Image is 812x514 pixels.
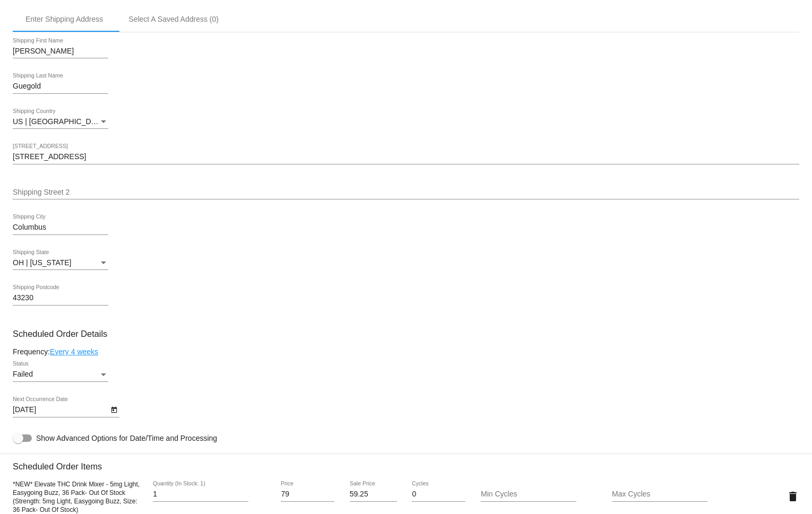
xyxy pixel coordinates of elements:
input: Shipping Street 2 [13,188,799,197]
input: Shipping Postcode [13,294,108,302]
mat-icon: delete [787,490,799,503]
mat-select: Shipping Country [13,118,108,126]
div: Select A Saved Address (0) [128,15,219,23]
input: Quantity (In Stock: 1) [153,490,248,499]
input: Max Cycles [612,490,707,499]
input: Shipping Last Name [13,82,108,91]
input: Next Occurrence Date [13,406,108,414]
h3: Scheduled Order Details [13,329,799,339]
span: US | [GEOGRAPHIC_DATA] [13,117,107,126]
input: Cycles [412,490,465,499]
input: Price [281,490,334,499]
span: *NEW* Elevate THC Drink Mixer - 5mg Light, Easygoing Buzz, 36 Pack- Out Of Stock (Strength: 5mg L... [13,481,140,513]
input: Shipping Street 1 [13,153,799,161]
mat-select: Status [13,370,108,379]
button: Open calendar [108,404,119,415]
input: Shipping City [13,223,108,232]
input: Min Cycles [481,490,576,499]
input: Sale Price [350,490,397,499]
h3: Scheduled Order Items [13,454,799,472]
span: Show Advanced Options for Date/Time and Processing [36,433,217,443]
div: Enter Shipping Address [25,15,103,23]
a: Every 4 weeks [50,347,98,356]
input: Shipping First Name [13,47,108,56]
span: Failed [13,370,33,378]
mat-select: Shipping State [13,259,108,267]
div: Frequency: [13,347,799,356]
span: OH | [US_STATE] [13,258,71,267]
